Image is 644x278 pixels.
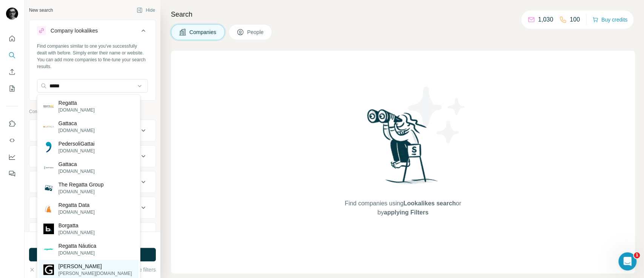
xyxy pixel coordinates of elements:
[43,121,54,132] img: Gattaca
[189,28,217,36] span: Companies
[43,264,54,275] img: Gatta
[592,14,627,25] button: Buy credits
[618,252,636,270] iframe: Intercom live chat
[29,22,155,43] button: Company lookalikes
[58,222,95,229] p: Borgatta
[43,244,54,255] img: Regatta Náutica
[6,32,18,45] button: Quick start
[58,250,96,256] p: [DOMAIN_NAME]
[343,199,463,217] span: Find companies using or by
[247,28,264,36] span: People
[6,48,18,62] button: Search
[29,147,155,165] button: Industry
[43,162,54,173] img: Gattaca
[58,160,95,168] p: Gattaca
[43,224,54,234] img: Borgatta
[131,5,160,16] button: Hide
[58,148,95,154] p: [DOMAIN_NAME]
[51,27,98,34] div: Company lookalikes
[43,101,54,112] img: Regatta
[6,8,18,20] img: Avatar
[29,108,156,115] p: Company information
[29,173,155,191] button: HQ location1
[58,262,132,270] p: [PERSON_NAME]
[6,167,18,180] button: Feedback
[403,81,471,149] img: Surfe Illustration - Stars
[58,270,132,277] p: [PERSON_NAME][DOMAIN_NAME]
[171,9,635,20] h4: Search
[43,183,54,193] img: The Regatta Group
[29,199,155,217] button: Annual revenue ($)
[58,140,95,148] p: PedersoliGattai
[29,266,51,273] button: Clear
[58,181,104,188] p: The Regatta Group
[6,150,18,164] button: Dashboard
[43,203,54,214] img: Regatta Data
[6,65,18,79] button: Enrich CSV
[29,248,156,261] button: Run search
[634,252,640,258] span: 1
[364,107,442,191] img: Surfe Illustration - Woman searching with binoculars
[58,99,95,107] p: Regatta
[538,15,553,24] p: 1,030
[58,188,104,195] p: [DOMAIN_NAME]
[58,127,95,134] p: [DOMAIN_NAME]
[58,168,95,175] p: [DOMAIN_NAME]
[58,242,96,250] p: Regatta Náutica
[58,229,95,236] p: [DOMAIN_NAME]
[29,121,155,140] button: Company
[6,82,18,95] button: My lists
[29,7,53,14] div: New search
[29,224,155,242] button: Employees (size)
[58,120,95,127] p: Gattaca
[58,107,95,113] p: [DOMAIN_NAME]
[58,201,95,209] p: Regatta Data
[403,200,456,207] span: Lookalikes search
[37,43,148,70] div: Find companies similar to one you've successfully dealt with before. Simply enter their name or w...
[6,134,18,147] button: Use Surfe API
[384,209,428,216] span: applying Filters
[6,117,18,130] button: Use Surfe on LinkedIn
[570,15,580,24] p: 100
[58,209,95,216] p: [DOMAIN_NAME]
[43,142,54,152] img: PedersoliGattai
